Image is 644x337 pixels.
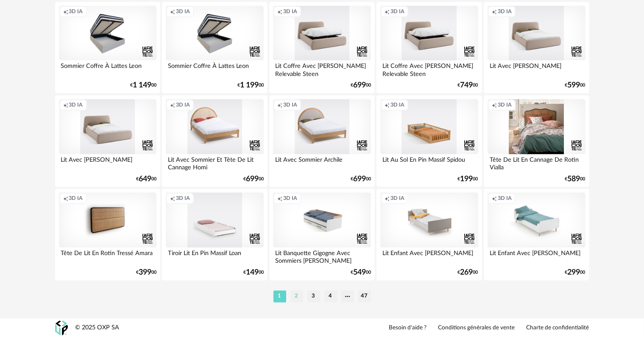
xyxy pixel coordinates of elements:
[290,290,303,302] li: 2
[55,188,160,280] a: Creation icon 3D IA Tête De Lit En Rotin Tressé Amara €39900
[139,270,151,275] span: 399
[353,176,366,182] span: 699
[269,95,374,187] a: Creation icon 3D IA Lit Avec Sommier Archile €69900
[307,290,320,302] li: 3
[59,247,156,264] div: Tête De Lit En Rotin Tressé Amara
[390,8,404,15] span: 3D IA
[458,176,478,182] div: € 00
[166,154,263,171] div: Lit Avec Sommier Et Tête De Lit Cannage Homi
[162,95,267,187] a: Creation icon 3D IA Lit Avec Sommier Et Tête De Lit Cannage Homi €69900
[170,101,175,108] span: Creation icon
[527,324,589,332] a: Charte de confidentialité
[498,195,512,202] span: 3D IA
[498,8,512,15] span: 3D IA
[243,270,264,275] div: € 00
[389,324,427,332] a: Besoin d'aide ?
[488,60,585,77] div: Lit Avec [PERSON_NAME]
[351,176,371,182] div: € 00
[136,270,156,275] div: € 00
[385,195,390,202] span: Creation icon
[565,82,585,88] div: € 00
[69,195,83,202] span: 3D IA
[273,247,371,264] div: Lit Banquette Gigogne Avec Sommiers [PERSON_NAME]
[166,247,263,264] div: Tiroir Lit En Pin Massif Loan
[353,270,366,275] span: 549
[380,154,478,171] div: Lit Au Sol En Pin Massif Spidou
[176,195,190,202] span: 3D IA
[162,2,267,93] a: Creation icon 3D IA Sommier Coffre À Lattes Leon €1 19900
[170,8,175,15] span: Creation icon
[458,82,478,88] div: € 00
[269,2,374,93] a: Creation icon 3D IA Lit Coffre Avec [PERSON_NAME] Relevable Steen €69900
[75,324,120,332] div: © 2025 OXP SA
[166,60,263,77] div: Sommier Coffre À Lattes Leon
[63,195,68,202] span: Creation icon
[162,188,267,280] a: Creation icon 3D IA Tiroir Lit En Pin Massif Loan €14900
[488,154,585,171] div: Tête De Lit En Cannage De Rotin Vialla
[460,270,473,275] span: 269
[390,195,404,202] span: 3D IA
[246,270,259,275] span: 149
[568,270,580,275] span: 299
[63,101,68,108] span: Creation icon
[283,195,297,202] span: 3D IA
[460,82,473,88] span: 749
[139,176,151,182] span: 649
[385,101,390,108] span: Creation icon
[458,270,478,275] div: € 00
[133,82,151,88] span: 1 149
[170,195,175,202] span: Creation icon
[69,101,83,108] span: 3D IA
[351,270,371,275] div: € 00
[176,101,190,108] span: 3D IA
[438,324,515,332] a: Conditions générales de vente
[380,247,478,264] div: Lit Enfant Avec [PERSON_NAME]
[380,60,478,77] div: Lit Coffre Avec [PERSON_NAME] Relevable Steen
[283,101,297,108] span: 3D IA
[484,2,589,93] a: Creation icon 3D IA Lit Avec [PERSON_NAME] €59900
[130,82,156,88] div: € 00
[358,290,371,302] li: 47
[237,82,264,88] div: € 00
[324,290,337,302] li: 4
[277,195,282,202] span: Creation icon
[273,60,371,77] div: Lit Coffre Avec [PERSON_NAME] Relevable Steen
[269,188,374,280] a: Creation icon 3D IA Lit Banquette Gigogne Avec Sommiers [PERSON_NAME] €54900
[565,176,585,182] div: € 00
[55,2,160,93] a: Creation icon 3D IA Sommier Coffre À Lattes Leon €1 14900
[59,60,156,77] div: Sommier Coffre À Lattes Leon
[484,188,589,280] a: Creation icon 3D IA Lit Enfant Avec [PERSON_NAME] €29900
[240,82,259,88] span: 1 199
[484,95,589,187] a: Creation icon 3D IA Tête De Lit En Cannage De Rotin Vialla €58900
[283,8,297,15] span: 3D IA
[498,101,512,108] span: 3D IA
[353,82,366,88] span: 699
[277,101,282,108] span: Creation icon
[460,176,473,182] span: 199
[376,95,482,187] a: Creation icon 3D IA Lit Au Sol En Pin Massif Spidou €19900
[246,176,259,182] span: 699
[55,95,160,187] a: Creation icon 3D IA Lit Avec [PERSON_NAME] €64900
[59,154,156,171] div: Lit Avec [PERSON_NAME]
[351,82,371,88] div: € 00
[492,8,497,15] span: Creation icon
[63,8,68,15] span: Creation icon
[565,270,585,275] div: € 00
[385,8,390,15] span: Creation icon
[568,82,580,88] span: 599
[568,176,580,182] span: 589
[69,8,83,15] span: 3D IA
[136,176,156,182] div: € 00
[273,290,286,302] li: 1
[376,188,482,280] a: Creation icon 3D IA Lit Enfant Avec [PERSON_NAME] €26900
[492,195,497,202] span: Creation icon
[176,8,190,15] span: 3D IA
[277,8,282,15] span: Creation icon
[243,176,264,182] div: € 00
[492,101,497,108] span: Creation icon
[390,101,404,108] span: 3D IA
[376,2,482,93] a: Creation icon 3D IA Lit Coffre Avec [PERSON_NAME] Relevable Steen €74900
[273,154,371,171] div: Lit Avec Sommier Archile
[488,247,585,264] div: Lit Enfant Avec [PERSON_NAME]
[55,320,68,335] img: OXP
